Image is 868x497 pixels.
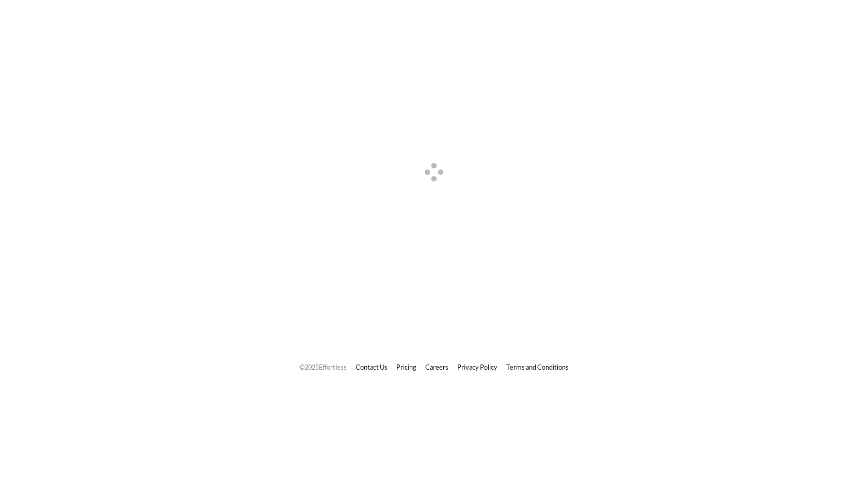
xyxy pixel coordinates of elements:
[425,363,448,371] a: Careers
[356,363,388,371] a: Contact Us
[506,363,569,371] a: Terms and Conditions
[299,363,347,371] span: © 2025 Effortless
[457,363,497,371] a: Privacy Policy
[396,363,416,371] a: Pricing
